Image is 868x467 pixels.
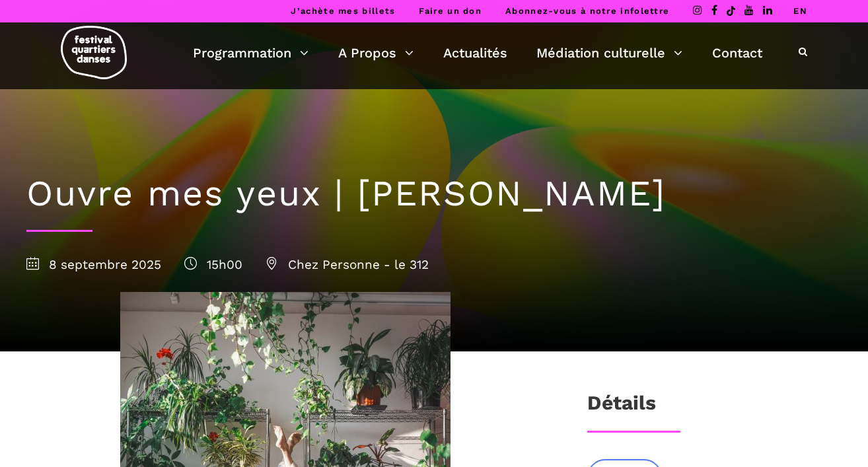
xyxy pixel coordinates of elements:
[26,257,161,272] span: 8 septembre 2025
[338,42,414,64] a: A Propos
[793,6,807,16] a: EN
[266,257,429,272] span: Chez Personne - le 312
[536,42,682,64] a: Médiation culturelle
[587,391,656,424] h3: Détails
[184,257,242,272] span: 15h00
[291,6,395,16] a: J’achète mes billets
[26,172,842,215] h1: Ouvre mes yeux | [PERSON_NAME]
[193,42,308,64] a: Programmation
[712,42,762,64] a: Contact
[443,42,507,64] a: Actualités
[419,6,482,16] a: Faire un don
[61,26,127,79] img: logo-fqd-med
[505,6,669,16] a: Abonnez-vous à notre infolettre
